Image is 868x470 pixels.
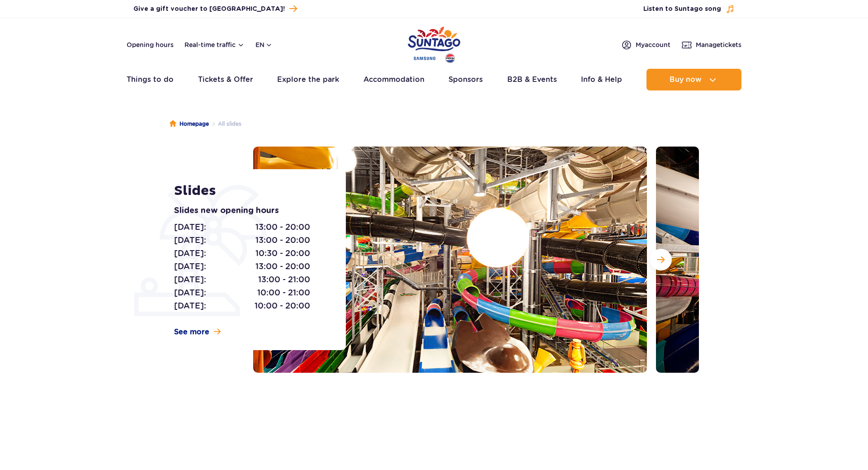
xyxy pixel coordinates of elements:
span: Buy now [670,76,702,84]
a: Things to do [127,69,174,90]
p: Slides new opening hours [174,204,325,217]
span: [DATE]: [174,286,206,299]
button: en [255,40,273,49]
a: Homepage [170,119,209,128]
span: [DATE]: [174,234,206,247]
a: Tickets & Offer [198,69,253,90]
span: Manage tickets [696,40,741,49]
span: [DATE]: [174,273,206,286]
span: 10:00 - 20:00 [255,299,310,312]
span: Listen to Suntago song [643,5,721,14]
span: 13:00 - 20:00 [255,260,310,273]
span: 13:00 - 20:00 [255,221,310,233]
span: 13:00 - 20:00 [255,234,310,247]
a: Myaccount [621,39,670,50]
a: Sponsors [448,69,483,90]
span: 10:30 - 20:00 [255,247,310,260]
span: [DATE]: [174,247,206,260]
li: All slides [209,119,241,128]
span: 13:00 - 21:00 [258,273,310,286]
button: Real-time traffic [184,41,245,48]
a: Park of Poland [408,23,460,64]
a: Explore the park [277,69,339,90]
a: Info & Help [581,69,622,90]
a: See more [174,327,221,337]
a: Accommodation [363,69,425,90]
span: [DATE]: [174,260,206,273]
span: Give a gift voucher to [GEOGRAPHIC_DATA]! [133,5,285,14]
button: Listen to Suntago song [643,5,735,14]
button: Buy now [646,69,741,90]
span: [DATE]: [174,221,206,233]
span: My account [636,40,670,49]
button: Next slide [650,249,672,271]
a: Managetickets [681,39,741,50]
span: See more [174,327,209,337]
a: Give a gift voucher to [GEOGRAPHIC_DATA]! [133,3,297,15]
a: B2B & Events [507,69,557,90]
span: 10:00 - 21:00 [257,286,310,299]
h1: Slides [174,183,325,199]
span: [DATE]: [174,299,206,312]
a: Opening hours [127,40,174,49]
